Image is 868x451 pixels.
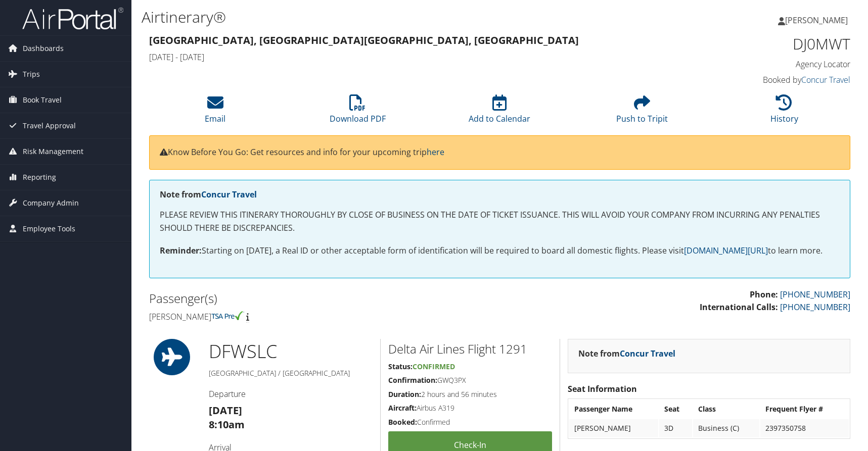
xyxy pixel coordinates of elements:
strong: International Calls: [700,302,778,313]
strong: Booked: [388,417,417,427]
h4: Departure [209,388,373,399]
strong: Confirmation: [388,375,437,385]
a: History [770,100,798,124]
td: 2397350758 [760,419,849,437]
a: [DOMAIN_NAME][URL] [684,245,768,256]
span: Company Admin [23,190,79,216]
strong: 8:10am [209,418,245,431]
h5: GWQ3PX [388,375,552,385]
h5: [GEOGRAPHIC_DATA] / [GEOGRAPHIC_DATA] [209,368,373,378]
a: here [427,146,444,158]
a: [PHONE_NUMBER] [780,302,850,313]
img: tsa-precheck.png [211,311,244,320]
a: Concur Travel [201,189,257,200]
strong: Note from [578,348,675,359]
h1: DFW SLC [209,339,373,364]
p: Know Before You Go: Get resources and info for your upcoming trip [160,146,840,159]
h2: Delta Air Lines Flight 1291 [388,340,552,358]
h4: Agency Locator [687,59,850,70]
span: Employee Tools [23,216,75,241]
strong: Aircraft: [388,403,417,413]
span: Book Travel [23,87,62,113]
strong: Reminder: [160,245,202,256]
a: Concur Travel [620,348,675,359]
span: Risk Management [23,139,83,164]
span: [PERSON_NAME] [785,15,848,26]
h5: Airbus A319 [388,403,552,413]
h5: 2 hours and 56 minutes [388,389,552,399]
span: Reporting [23,165,56,190]
td: Business (C) [693,419,760,437]
span: Trips [23,62,40,87]
strong: Note from [160,189,257,200]
p: Starting on [DATE], a Real ID or other acceptable form of identification will be required to boar... [160,244,840,258]
h4: [DATE] - [DATE] [149,52,671,63]
span: Travel Approval [23,113,76,138]
span: Dashboards [23,36,64,61]
a: [PHONE_NUMBER] [780,289,850,300]
strong: Status: [388,362,413,371]
span: Confirmed [413,362,455,371]
h4: [PERSON_NAME] [149,311,492,322]
th: Seat [659,400,692,418]
strong: Duration: [388,389,421,399]
th: Passenger Name [569,400,658,418]
h4: Booked by [687,74,850,85]
h1: DJ0MWT [687,33,850,55]
strong: Seat Information [568,383,637,394]
td: [PERSON_NAME] [569,419,658,437]
img: airportal-logo.png [22,7,123,30]
strong: [DATE] [209,404,242,417]
strong: [GEOGRAPHIC_DATA], [GEOGRAPHIC_DATA] [GEOGRAPHIC_DATA], [GEOGRAPHIC_DATA] [149,33,579,47]
th: Frequent Flyer # [760,400,849,418]
th: Class [693,400,760,418]
p: PLEASE REVIEW THIS ITINERARY THOROUGHLY BY CLOSE OF BUSINESS ON THE DATE OF TICKET ISSUANCE. THIS... [160,209,840,234]
strong: Phone: [750,289,778,300]
a: Download PDF [330,100,386,124]
h2: Passenger(s) [149,290,492,307]
a: Concur Travel [801,74,850,85]
h1: Airtinerary® [142,7,619,28]
a: Push to Tripit [616,100,668,124]
a: [PERSON_NAME] [778,5,858,35]
td: 3D [659,419,692,437]
a: Email [205,100,225,124]
a: Add to Calendar [469,100,530,124]
h5: Confirmed [388,417,552,427]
